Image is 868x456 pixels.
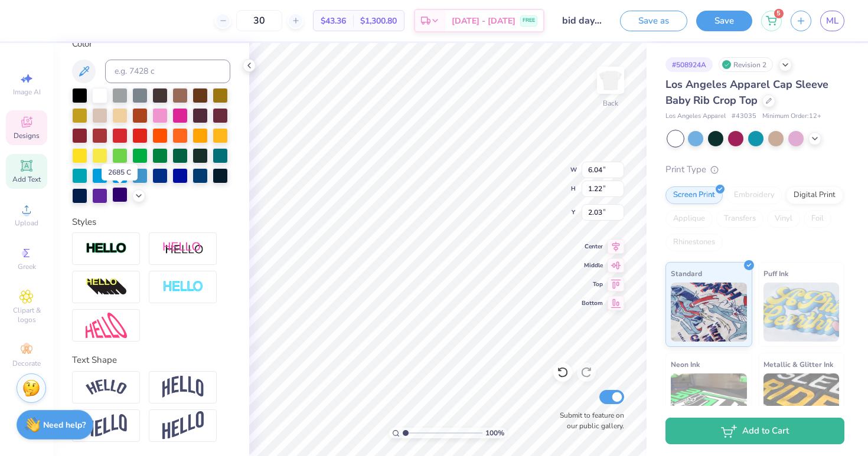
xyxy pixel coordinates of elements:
span: Upload [15,218,38,228]
img: Arc [86,379,127,395]
div: Applique [665,210,713,228]
span: $1,300.80 [360,15,397,27]
span: # 43035 [732,111,756,122]
span: Add Text [12,175,41,184]
button: Save as [620,11,687,31]
span: Metallic & Glitter Ink [763,358,833,370]
div: 2685 C [102,164,138,181]
a: ML [820,11,844,31]
span: Image AI [13,87,41,97]
div: Rhinestones [665,234,723,251]
img: Metallic & Glitter Ink [763,373,840,432]
span: Minimum Order: 12 + [762,111,821,122]
img: Puff Ink [763,283,840,342]
span: ML [826,14,838,28]
span: Neon Ink [671,358,700,370]
span: Clipart & logos [6,306,47,324]
span: Decorate [12,359,41,368]
div: Print Type [665,163,844,176]
span: Designs [14,131,40,140]
button: Add to Cart [665,418,844,444]
img: Free Distort [86,313,127,338]
button: Save [696,11,752,31]
span: FREE [523,17,535,25]
span: Los Angeles Apparel Cap Sleeve Baby Rib Crop Top [665,77,828,107]
img: Flag [86,414,127,437]
div: Embroidery [726,186,782,204]
input: – – [236,10,282,31]
span: $43.36 [321,15,346,27]
span: Puff Ink [763,267,788,280]
img: Standard [671,283,747,342]
span: 5 [774,9,784,18]
div: Back [603,98,618,109]
img: 3d Illusion [86,278,127,297]
input: e.g. 7428 c [105,60,230,83]
span: Middle [582,261,603,270]
div: Digital Print [786,186,843,204]
div: Screen Print [665,186,723,204]
input: Untitled Design [553,9,611,32]
div: Foil [804,210,831,228]
strong: Need help? [43,419,86,431]
div: Transfers [716,210,763,228]
span: Los Angeles Apparel [665,111,726,122]
img: Back [599,68,622,92]
label: Submit to feature on our public gallery. [553,410,624,431]
img: Stroke [86,242,127,255]
img: Negative Space [162,280,204,294]
span: Standard [671,267,702,280]
img: Neon Ink [671,373,747,432]
div: Styles [72,215,230,229]
span: 100 % [485,428,504,438]
div: Color [72,37,230,51]
span: Center [582,242,603,251]
span: Greek [18,262,36,271]
img: Arch [162,376,204,398]
div: Revision 2 [719,57,773,72]
img: Rise [162,411,204,440]
span: [DATE] - [DATE] [452,15,515,27]
img: Shadow [162,241,204,256]
div: # 508924A [665,57,713,72]
span: Top [582,280,603,288]
div: Text Shape [72,353,230,367]
span: Bottom [582,299,603,307]
div: Vinyl [767,210,800,228]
